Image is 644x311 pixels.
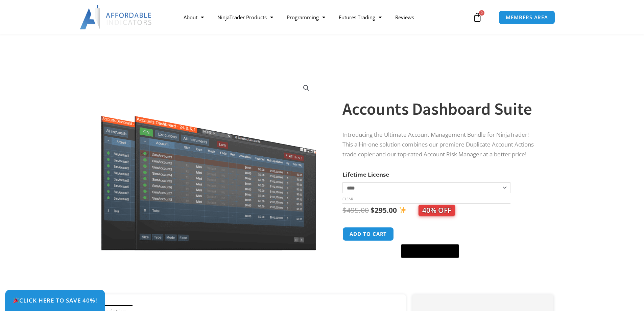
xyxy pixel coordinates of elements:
span: $ [371,205,375,215]
a: Reviews [388,9,421,25]
span: MEMBERS AREA [506,15,548,20]
a: View full-screen image gallery [300,82,312,94]
img: ✨ [399,206,406,214]
a: NinjaTrader Products [211,9,280,25]
a: About [177,9,211,25]
img: LogoAI | Affordable Indicators – NinjaTrader [80,5,152,29]
a: Programming [280,9,332,25]
label: Lifetime License [342,171,389,178]
a: Futures Trading [332,9,388,25]
bdi: 495.00 [342,205,369,215]
span: $ [342,205,347,215]
iframe: Secure express checkout frame [400,226,460,242]
a: MEMBERS AREA [499,10,555,24]
button: Add to cart [342,227,394,241]
iframe: PayPal Message 1 [342,262,540,268]
span: 40% OFF [419,205,455,216]
h1: Accounts Dashboard Suite [342,97,540,121]
img: 🎉 [13,297,19,303]
a: Clear options [342,197,353,201]
nav: Menu [177,9,471,25]
bdi: 295.00 [371,205,397,215]
button: Buy with GPay [401,244,459,258]
a: 0 [462,7,492,27]
span: Click Here to save 40%! [13,297,97,303]
p: Introducing the Ultimate Account Management Bundle for NinjaTrader! This all-in-one solution comb... [342,130,540,159]
span: 0 [479,10,484,16]
a: 🎉Click Here to save 40%! [5,290,105,311]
